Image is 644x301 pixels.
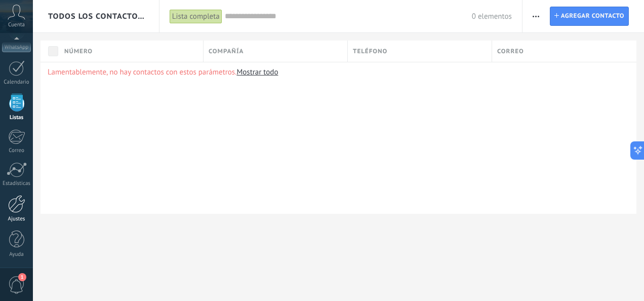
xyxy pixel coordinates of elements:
[170,9,222,24] div: Lista completa
[8,22,25,28] span: Cuenta
[209,48,244,55] font: Compañía
[550,7,629,26] a: Agregar contacto
[472,12,512,21] span: 0 elementos
[353,48,387,55] font: Teléfono
[2,251,31,258] div: Ayuda
[236,67,278,77] a: Mostrar todo
[497,48,524,55] font: Correo
[2,216,31,222] div: Ajustes
[18,273,26,281] span: 1
[48,67,629,77] p: Lamentablemente, no hay contactos con estos parámetros.
[561,7,624,25] span: Agregar contacto
[2,147,31,154] div: Correo
[2,180,31,187] div: Estadísticas
[48,12,145,21] span: Todos los contactos y empresas
[64,48,93,55] font: Número
[2,79,31,86] div: Calendario
[529,7,543,26] button: Más
[2,115,31,121] div: Listas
